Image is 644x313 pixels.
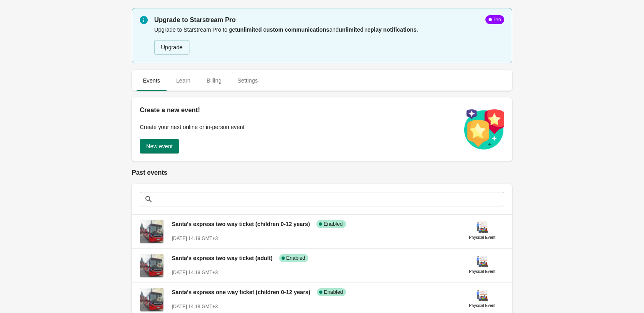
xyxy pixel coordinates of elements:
[200,73,228,88] span: Billing
[469,268,495,276] div: Physical Event
[476,255,489,268] img: physical-event-845dc57dcf8a37f45bd70f14adde54f6.png
[140,139,179,153] button: New event
[324,289,343,295] span: Enabled
[469,302,495,310] div: Physical Event
[137,73,167,88] span: Events
[492,16,501,23] div: Pro
[172,236,218,241] span: [DATE] 14.19 GMT+3
[237,26,329,33] b: unlimited custom communications
[140,123,456,131] p: Create your next online or in-person event
[154,25,504,55] div: Upgrade to Starstream Pro to get and .
[140,288,163,311] img: Santa's express one way ticket (children 0-12 years)
[476,289,489,302] img: physical-event-845dc57dcf8a37f45bd70f14adde54f6.png
[286,255,306,261] span: Enabled
[172,289,310,295] span: Santa's express one way ticket (children 0-12 years)
[339,26,417,33] b: unlimited replay notifications
[140,220,163,243] img: Santa's express two way ticket (children 0-12 years)
[170,73,197,88] span: Learn
[140,254,163,277] img: Santa's express two way ticket (adult)
[469,234,495,242] div: Physical Event
[172,255,273,261] span: Santa's express two way ticket (adult)
[154,40,189,55] button: Upgrade
[146,143,173,149] span: New event
[476,221,489,234] img: physical-event-845dc57dcf8a37f45bd70f14adde54f6.png
[172,270,218,275] span: [DATE] 14.19 GMT+3
[132,168,512,178] h2: Past events
[172,304,218,309] span: [DATE] 14.18 GMT+3
[172,221,310,227] span: Santa's express two way ticket (children 0-12 years)
[154,15,236,25] span: Upgrade to Starstream Pro
[231,73,264,88] span: Settings
[140,105,456,115] h2: Create a new event!
[324,221,343,227] span: Enabled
